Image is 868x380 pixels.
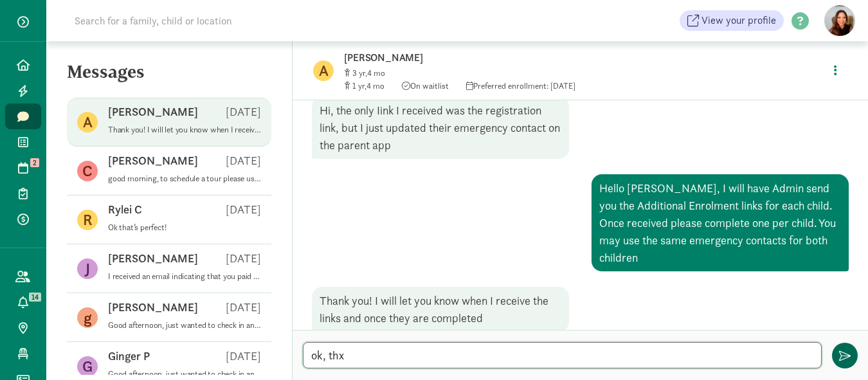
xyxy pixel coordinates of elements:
[466,80,575,91] span: Preferred enrollment: [DATE]
[352,68,367,78] span: 3
[108,251,198,266] p: [PERSON_NAME]
[226,153,261,168] p: [DATE]
[226,104,261,120] p: [DATE]
[46,62,292,93] h5: Messages
[108,320,261,330] p: Good afternoon, just wanted to check in and see if you are still interested in enrolling with us?...
[592,174,849,271] div: Hello [PERSON_NAME], I will have Admin send you the Additional Enrolment links for each child. On...
[77,307,98,328] figure: g
[366,80,384,91] span: 4
[5,155,41,181] a: 2
[108,348,150,364] p: Ginger P
[226,202,261,217] p: [DATE]
[680,10,784,31] a: View your profile
[29,293,41,302] span: 14
[77,112,98,132] figure: A
[344,49,749,67] p: [PERSON_NAME]
[77,161,98,181] figure: C
[108,271,261,282] p: I received an email indicating that you paid the registration fee which indicates that you have a...
[701,13,776,28] span: View your profile
[108,104,198,120] p: [PERSON_NAME]
[67,8,428,33] input: Search for a family, child or location
[108,222,261,233] p: Ok that’s perfect!
[77,356,98,377] figure: G
[108,153,198,168] p: [PERSON_NAME]
[312,287,569,332] div: Thank you! I will let you know when I receive the links and once they are completed
[367,68,385,78] span: 4
[312,96,569,159] div: Hi, the only Iink I received was the registration link, but I just updated their emergency contac...
[108,125,261,135] p: Thank you! I will let you know when I receive the links and once they are completed
[108,174,261,184] p: good morning, to schedule a tour please use tour scheduler from website [DOMAIN_NAME], after acce...
[77,210,98,230] figure: R
[352,80,366,91] span: 1
[77,258,98,279] figure: J
[5,289,41,315] a: 14
[226,348,261,364] p: [DATE]
[226,251,261,266] p: [DATE]
[30,158,39,167] span: 2
[108,202,142,217] p: Rylei C
[108,369,261,379] p: Good afternoon, just wanted to check in and see if you were still interested in enrolling with us...
[226,300,261,315] p: [DATE]
[313,60,334,81] figure: A
[402,80,449,91] span: On waitlist
[108,300,198,315] p: [PERSON_NAME]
